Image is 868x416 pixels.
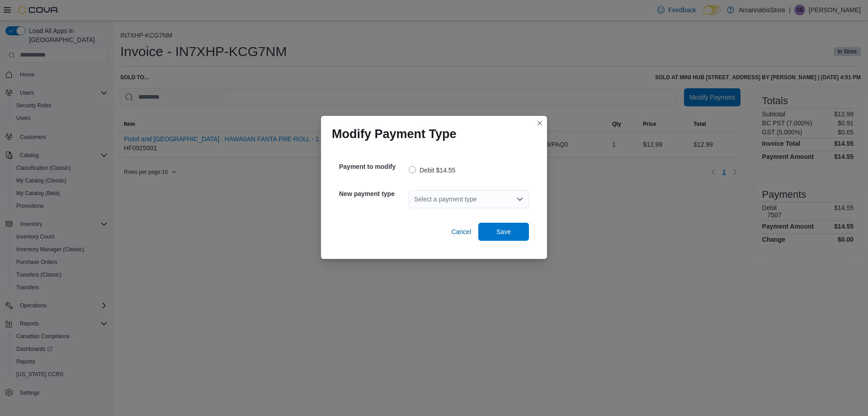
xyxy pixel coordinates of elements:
[448,223,475,241] button: Cancel
[516,196,524,203] button: Open list of options
[339,185,407,203] h5: New payment type
[409,165,455,176] label: Debit $14.55
[478,223,529,241] button: Save
[332,127,457,141] h1: Modify Payment Type
[451,227,471,236] span: Cancel
[414,194,415,205] input: Accessible screen reader label
[534,118,545,129] button: Closes this modal window
[339,158,407,176] h5: Payment to modify
[496,227,511,236] span: Save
